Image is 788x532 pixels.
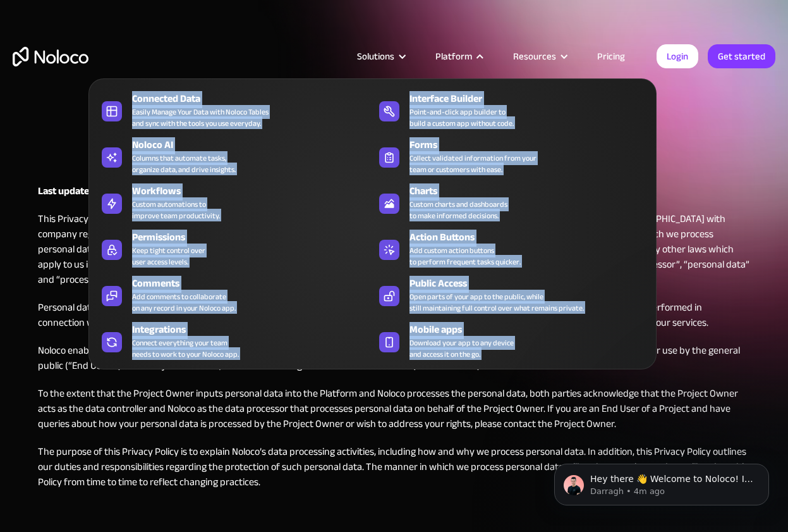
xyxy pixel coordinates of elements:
[38,444,750,490] p: The purpose of this Privacy Policy is to explain Noloco’s data processing activities, including h...
[88,61,657,369] nav: Platform
[95,227,372,270] a: PermissionsKeep tight control overuser access levels.
[13,47,88,66] a: home
[409,183,655,199] div: Charts
[409,152,536,175] div: Collect validated information from your team or customers with ease.
[38,343,750,373] p: Noloco enables users (the “User” or “Project Owner”) to build web applications and websites (coll...
[657,44,698,68] a: Login
[38,300,750,330] p: Personal data generally means information that can be used to individually identify a person, and...
[132,183,378,199] div: Workflows
[373,181,650,224] a: ChartsCustom charts and dashboardsto make informed decisions.
[581,48,641,65] a: Pricing
[132,245,205,268] div: Keep tight control over user access levels.
[373,227,650,270] a: Action ButtonsAdd custom action buttonsto perform frequent tasks quicker.
[132,199,220,221] div: Custom automations to improve team productivity.
[513,48,556,65] div: Resources
[132,91,378,106] div: Connected Data
[409,291,584,314] div: Open parts of your app to the public, while still maintaining full control over what remains priv...
[132,276,378,291] div: Comments
[132,106,269,129] div: Easily Manage Your Data with Noloco Tables and sync with the tools you use everyday.
[409,230,655,245] div: Action Buttons
[409,106,514,129] div: Point-and-click app builder to build a custom app without code.
[373,319,650,362] a: Mobile appsDownload your app to any deviceand access it on the go.
[409,322,655,337] div: Mobile apps
[535,437,788,526] iframe: Intercom notifications message
[409,137,655,152] div: Forms
[38,502,750,517] p: ‍
[132,137,378,152] div: Noloco AI
[132,230,378,245] div: Permissions
[497,48,581,65] div: Resources
[373,135,650,178] a: FormsCollect validated information from yourteam or customers with ease.
[409,245,521,268] div: Add custom action buttons to perform frequent tasks quicker.
[708,44,775,68] a: Get started
[132,337,239,360] div: Connect everything your team needs to work to your Noloco app.
[38,182,97,201] strong: Last updated:
[373,89,650,132] a: Interface BuilderPoint-and-click app builder tobuild a custom app without code.
[409,91,655,106] div: Interface Builder
[409,199,507,221] div: Custom charts and dashboards to make informed decisions.
[132,322,378,337] div: Integrations
[95,273,372,316] a: CommentsAdd comments to collaborateon any record in your Noloco app.
[95,181,372,224] a: WorkflowsCustom automations toimprove team productivity.
[409,276,655,291] div: Public Access
[435,48,472,65] div: Platform
[341,48,420,65] div: Solutions
[373,273,650,316] a: Public AccessOpen parts of your app to the public, whilestill maintaining full control over what ...
[38,211,750,287] p: This Privacy Policy covers the services provided by Noloco Limited trading as Noloco (“Noloco”, “...
[95,89,372,132] a: Connected DataEasily Manage Your Data with Noloco Tablesand sync with the tools you use everyday.
[95,135,372,178] a: Noloco AIColumns that automate tasks,organize data, and drive insights.
[95,319,372,362] a: IntegrationsConnect everything your teamneeds to work to your Noloco app.
[38,386,750,431] p: To the extent that the Project Owner inputs personal data into the Platform and Noloco processes ...
[38,183,750,199] p: [DATE]
[420,48,497,65] div: Platform
[409,337,514,360] span: Download your app to any device and access it on the go.
[357,48,394,65] div: Solutions
[132,291,236,314] div: Add comments to collaborate on any record in your Noloco app.
[132,152,236,175] div: Columns that automate tasks, organize data, and drive insights.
